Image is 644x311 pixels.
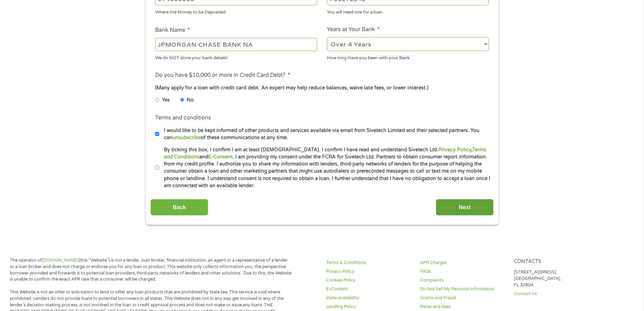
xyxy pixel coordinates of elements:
[326,260,412,266] a: Terms & Conditions
[420,295,506,301] a: Scams and Fraud
[155,7,317,16] div: Where the Money to be Deposited
[159,127,491,141] label: I would like to be kept informed of other products and services available via email from Sivetech...
[420,304,506,310] a: Rates and Fees
[420,260,506,266] a: APR Charges
[327,26,380,33] label: Years at Your Bank
[155,52,317,61] div: We do NOT store your bank details!
[42,258,79,263] a: [DOMAIN_NAME]
[10,257,292,283] p: The operator of (this “Website”) is not a lender, loan broker, financial institution, an agent or...
[326,277,412,284] a: Cookies Policy
[514,259,600,265] h4: Contacts
[436,199,494,216] input: Next
[162,96,170,104] label: Yes
[514,269,600,288] p: [STREET_ADDRESS], [GEOGRAPHIC_DATA], FL 32804.
[172,135,201,140] a: unsubscribe
[155,84,488,92] div: (Many apply for a loan with credit card debt. An expert may help reduce balances, waive late fees...
[155,114,211,121] label: Terms and conditions
[438,147,471,153] a: Privacy Policy
[420,286,506,292] a: Do Not Sell My Personal Information
[326,295,412,301] a: state-availability
[159,146,491,190] label: By ticking this box, I confirm I am at least [DEMOGRAPHIC_DATA]. I confirm I have read and unders...
[164,147,486,160] a: Terms and Conditions
[326,268,412,275] a: Privacy Policy
[208,154,233,160] a: E-Consent
[327,52,489,61] div: How long Have you been with your Bank
[187,96,194,104] label: No
[420,268,506,275] a: FAQs
[326,304,412,310] a: Lending Policy
[420,277,506,284] a: Complaints
[155,27,190,34] label: Bank Name
[514,291,600,297] a: Contact Us
[150,199,208,216] input: Back
[326,286,412,292] a: E-Consent
[155,72,290,79] label: Do you have $10,000 or more in Credit Card Debt?
[327,7,489,16] div: You will need one for a loan.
